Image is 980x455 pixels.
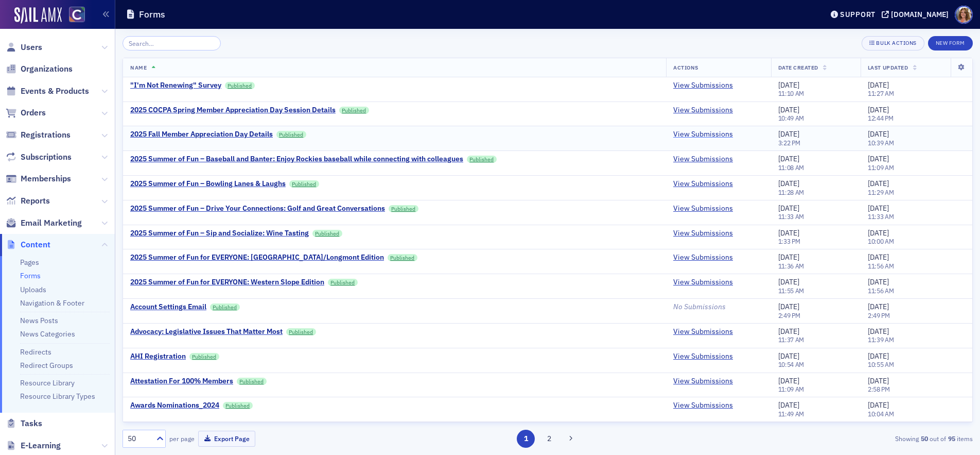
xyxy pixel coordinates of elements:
[778,80,799,90] span: [DATE]
[778,139,800,147] time: 3:22 PM
[388,254,417,261] a: Published
[868,360,894,368] time: 10:55 AM
[20,392,95,401] a: Resource Library Types
[778,105,799,114] span: [DATE]
[868,287,894,295] time: 11:56 AM
[20,378,75,387] a: Resource Library
[237,378,267,385] a: Published
[673,179,733,189] a: View Submissions
[130,204,385,213] a: 2025 Summer of Fun – Drive Your Connections: Golf and Great Conversations
[20,329,75,339] a: News Categories
[778,335,804,344] time: 11:37 AM
[21,418,42,429] span: Tasks
[928,38,973,47] a: New Form
[21,195,50,207] span: Reports
[130,302,206,312] a: Account Settings Email
[778,179,799,188] span: [DATE]
[868,154,889,163] span: [DATE]
[389,205,418,212] a: Published
[130,377,233,386] div: Attestation For 100% Members
[6,42,42,53] a: Users
[778,237,800,245] time: 1:33 PM
[673,352,733,361] a: View Submissions
[868,302,889,311] span: [DATE]
[868,228,889,238] span: [DATE]
[778,410,804,418] time: 11:49 AM
[868,204,889,213] span: [DATE]
[673,302,764,312] div: No Submissions
[6,129,71,141] a: Registrations
[189,353,219,360] a: Published
[130,155,463,164] a: 2025 Summer of Fun – Baseball and Banter: Enjoy Rockies baseball while connecting with colleagues
[868,139,894,147] time: 10:39 AM
[122,36,221,50] input: Search…
[673,278,733,287] a: View Submissions
[868,262,894,270] time: 11:56 AM
[130,64,147,71] span: Name
[21,151,72,163] span: Subscriptions
[868,335,894,344] time: 11:39 AM
[286,328,316,335] a: Published
[223,402,253,409] a: Published
[21,239,50,250] span: Content
[169,434,195,443] label: per page
[6,173,71,184] a: Memberships
[673,229,733,238] a: View Submissions
[130,130,273,139] a: 2025 Fall Member Appreciation Day Details
[868,410,894,418] time: 10:04 AM
[868,80,889,90] span: [DATE]
[6,217,82,229] a: Email Marketing
[778,129,799,139] span: [DATE]
[6,239,50,250] a: Content
[868,237,894,245] time: 10:00 AM
[130,352,186,361] a: AHI Registration
[673,204,733,213] a: View Submissions
[328,279,358,286] a: Published
[868,89,894,97] time: 11:27 AM
[778,327,799,336] span: [DATE]
[955,6,973,24] span: Profile
[130,278,324,287] a: 2025 Summer of Fun for EVERYONE: Western Slope Edition
[778,204,799,213] span: [DATE]
[778,302,799,311] span: [DATE]
[868,385,890,393] time: 2:58 PM
[130,327,283,336] div: Advocacy: Legislative Issues That Matter Most
[6,195,50,207] a: Reports
[21,42,42,53] span: Users
[20,347,51,357] a: Redirects
[21,440,61,451] span: E-Learning
[673,327,733,336] a: View Submissions
[6,86,89,97] a: Events & Products
[778,163,804,172] time: 11:08 AM
[21,86,89,97] span: Events & Products
[868,327,889,336] span: [DATE]
[919,434,930,443] strong: 50
[130,81,221,90] a: "I'm Not Renewing" Survey
[778,252,799,262] span: [DATE]
[673,130,733,139] a: View Submissions
[778,262,804,270] time: 11:36 AM
[14,7,62,24] img: SailAMX
[62,7,85,24] a: View Homepage
[868,252,889,262] span: [DATE]
[946,434,957,443] strong: 95
[673,401,733,410] a: View Submissions
[673,64,698,71] span: Actions
[517,430,535,448] button: 1
[778,400,799,410] span: [DATE]
[868,64,908,71] span: Last Updated
[673,81,733,90] a: View Submissions
[868,212,894,221] time: 11:33 AM
[6,63,73,75] a: Organizations
[130,179,286,189] a: 2025 Summer of Fun – Bowling Lanes & Laughs
[778,188,804,196] time: 11:28 AM
[198,431,255,447] button: Export Page
[891,10,949,19] div: [DOMAIN_NAME]
[868,114,894,122] time: 12:44 PM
